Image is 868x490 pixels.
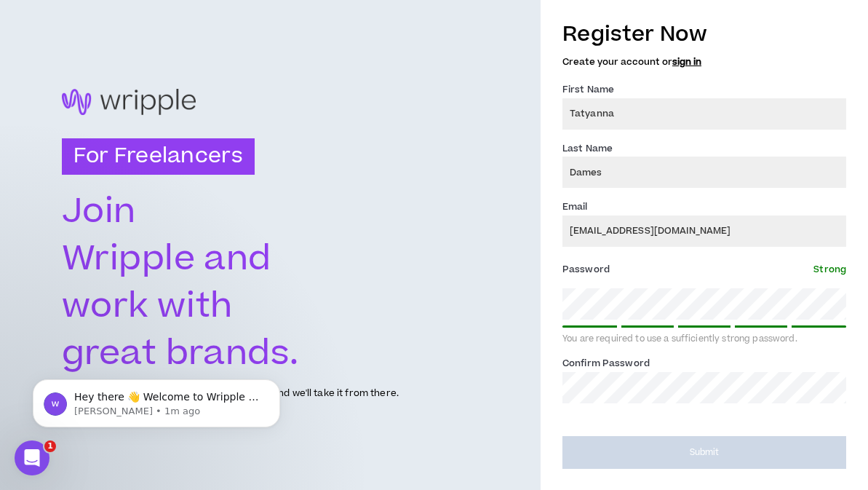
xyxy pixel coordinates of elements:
a: sign in [672,55,701,68]
input: Enter Email [562,216,846,247]
label: First Name [562,78,614,101]
input: Last name [562,157,846,188]
label: Confirm Password [562,352,650,375]
input: First name [562,98,846,130]
h3: For Freelancers [62,138,255,175]
span: Password [562,263,610,276]
button: Submit [562,436,846,469]
label: Email [562,195,588,218]
span: Strong [813,263,846,276]
iframe: Intercom notifications message [11,349,302,451]
label: Last Name [562,137,613,160]
text: work with [62,282,233,331]
h3: Register Now [562,19,846,50]
span: 1 [44,440,56,452]
div: You are required to use a sufficiently strong password. [562,333,846,345]
text: Join [62,187,136,236]
iframe: Intercom live chat [15,440,49,475]
h5: Create your account or [562,57,846,67]
text: great brands. [62,329,299,378]
text: Wripple and [62,234,271,283]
